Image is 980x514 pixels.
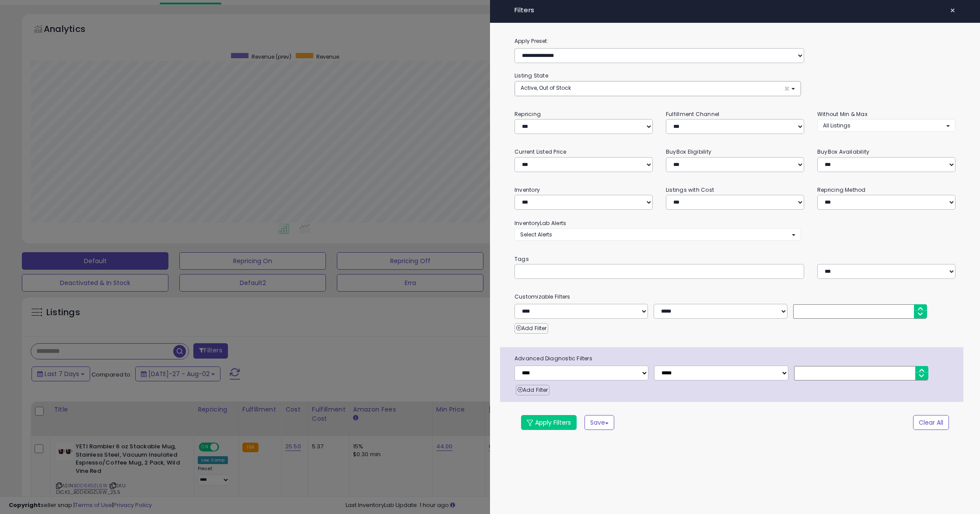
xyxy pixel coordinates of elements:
button: All Listings [817,119,955,132]
small: Fulfillment Channel [666,110,719,118]
button: × [946,4,959,17]
small: Listings with Cost [666,186,714,194]
label: Apply Preset: [508,36,962,46]
h4: Filters [514,7,955,14]
button: Save [584,415,614,430]
span: × [784,84,790,93]
span: Active, Out of Stock [521,84,571,92]
small: Without Min & Max [817,110,868,118]
small: Customizable Filters [508,292,962,302]
button: Active, Out of Stock × [515,81,801,96]
small: Repricing Method [817,186,866,194]
span: All Listings [823,122,850,129]
small: BuyBox Eligibility [666,148,711,155]
span: Advanced Diagnostic Filters [508,354,963,363]
button: Clear All [913,415,949,430]
small: Listing State [514,72,548,79]
small: Tags [508,254,962,264]
button: Select Alerts [514,228,801,241]
small: BuyBox Availability [817,148,869,155]
button: Add Filter [516,385,549,395]
button: Add Filter [514,323,548,334]
small: InventoryLab Alerts [514,219,566,227]
span: × [950,4,955,17]
small: Repricing [514,110,541,118]
small: Current Listed Price [514,148,566,155]
small: Inventory [514,186,540,194]
button: Apply Filters [521,415,577,430]
span: Select Alerts [520,231,552,238]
